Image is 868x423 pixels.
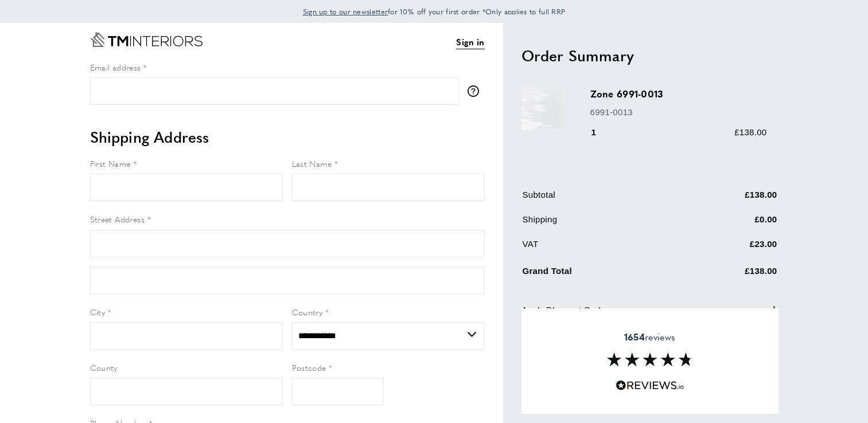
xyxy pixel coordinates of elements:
[590,126,613,139] div: 1
[468,85,485,97] button: More information
[677,213,777,235] td: £0.00
[616,380,684,391] img: Reviews.io 5 stars
[523,237,676,260] td: VAT
[624,330,645,343] strong: 1654
[521,303,605,317] span: Apply Discount Code
[90,158,131,169] span: First Name
[677,262,777,287] td: £138.00
[90,306,106,318] span: City
[90,61,141,73] span: Email address
[90,213,145,225] span: Street Address
[523,188,676,210] td: Subtotal
[292,362,326,373] span: Postcode
[734,127,766,137] span: £138.00
[521,87,565,130] img: Zone 6991-0013
[607,352,693,366] img: Reviews section
[521,45,779,66] h2: Order Summary
[90,32,203,47] a: Go to Home page
[624,331,675,343] span: reviews
[456,35,484,49] a: Sign in
[523,213,676,235] td: Shipping
[303,6,388,17] a: Sign up to our newsletter
[90,127,485,147] h2: Shipping Address
[590,105,767,119] p: 6991-0013
[523,262,676,287] td: Grand Total
[677,188,777,210] td: £138.00
[303,6,566,17] span: for 10% off your first order *Only applies to full RRP
[292,306,323,318] span: Country
[303,6,388,17] span: Sign up to our newsletter
[677,237,777,260] td: £23.00
[292,158,332,169] span: Last Name
[90,362,118,373] span: County
[590,87,767,100] h3: Zone 6991-0013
